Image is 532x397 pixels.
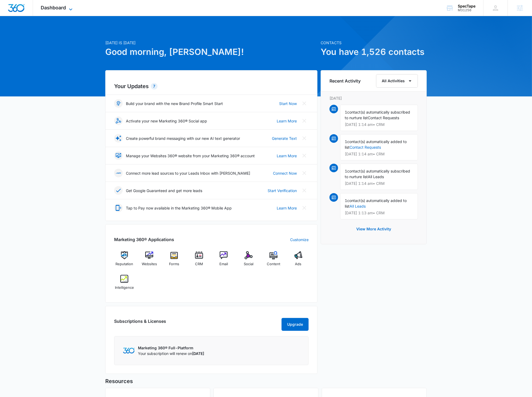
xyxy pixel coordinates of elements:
[300,169,309,177] button: Close
[345,123,413,126] p: [DATE] 1:14 am • CRM
[268,188,297,193] a: Start Verification
[115,285,134,290] span: Intelligence
[105,377,427,385] h5: Resources
[345,169,347,173] span: 1
[195,261,203,267] span: CRM
[368,174,384,179] span: All Leads
[164,251,185,271] a: Forms
[368,115,399,120] span: Contact Requests
[219,261,228,267] span: Email
[345,169,410,179] span: contact(s) automatically subscribed to nurture list
[282,318,309,331] button: Upgrade
[273,170,297,176] a: Connect Now
[295,261,302,267] span: Ads
[126,101,223,106] p: Build your brand with the new Brand Profile Smart Start
[151,83,158,89] div: 7
[277,205,297,211] a: Learn More
[350,145,381,149] a: Contact Requests
[345,198,347,203] span: 1
[300,117,309,125] button: Close
[213,251,234,271] a: Email
[123,348,135,353] img: Marketing 360 Logo
[126,118,207,124] p: Activate your new Marketing 360® Social app
[238,251,259,271] a: Social
[300,186,309,195] button: Close
[272,136,297,141] a: Generate Text
[138,345,204,351] p: Marketing 360® Full-Platform
[329,95,418,101] p: [DATE]
[169,261,179,267] span: Forms
[105,46,317,58] h1: Good morning, [PERSON_NAME]!
[277,153,297,159] a: Learn More
[321,46,427,58] h1: You have 1,526 contacts
[114,318,166,329] h2: Subscriptions & Licenses
[126,153,255,159] p: Manage your Websites 360® website from your Marketing 360® account
[345,139,347,144] span: 1
[345,211,413,215] p: [DATE] 1:13 am • CRM
[288,251,309,271] a: Ads
[267,261,280,267] span: Content
[263,251,284,271] a: Content
[458,4,475,8] div: account name
[345,110,410,120] span: contact(s) automatically subscribed to nurture list
[142,261,157,267] span: Websites
[300,204,309,212] button: Close
[345,198,407,208] span: contact(s) automatically added to list
[300,99,309,108] button: Close
[114,236,174,243] h2: Marketing 360® Applications
[345,110,347,114] span: 1
[300,151,309,160] button: Close
[189,251,209,271] a: CRM
[105,40,317,46] p: [DATE] is [DATE]
[351,223,396,235] button: View More Activity
[345,182,413,185] p: [DATE] 1:14 am • CRM
[321,40,427,46] p: Contacts
[115,261,133,267] span: Reputation
[126,136,240,141] p: Create powerful brand messaging with our new AI text generator
[300,134,309,143] button: Close
[126,205,232,211] p: Tap to Pay now available in the Marketing 360® Mobile App
[345,152,413,156] p: [DATE] 1:14 am • CRM
[126,188,202,193] p: Get Google Guaranteed and get more leads
[114,275,135,294] a: Intelligence
[192,351,204,356] span: [DATE]
[458,8,475,12] div: account id
[114,82,309,90] h2: Your Updates
[244,261,253,267] span: Social
[41,5,66,10] span: Dashboard
[376,74,418,88] button: All Activities
[126,170,250,176] p: Connect more lead sources to your Leads Inbox with [PERSON_NAME]
[138,351,204,356] p: Your subscription will renew on
[277,118,297,124] a: Learn More
[139,251,160,271] a: Websites
[350,204,366,208] a: All Leads
[329,78,361,84] h6: Recent Activity
[279,101,297,106] a: Start Now
[345,139,407,149] span: contact(s) automatically added to list
[290,237,309,242] a: Customize
[114,251,135,271] a: Reputation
